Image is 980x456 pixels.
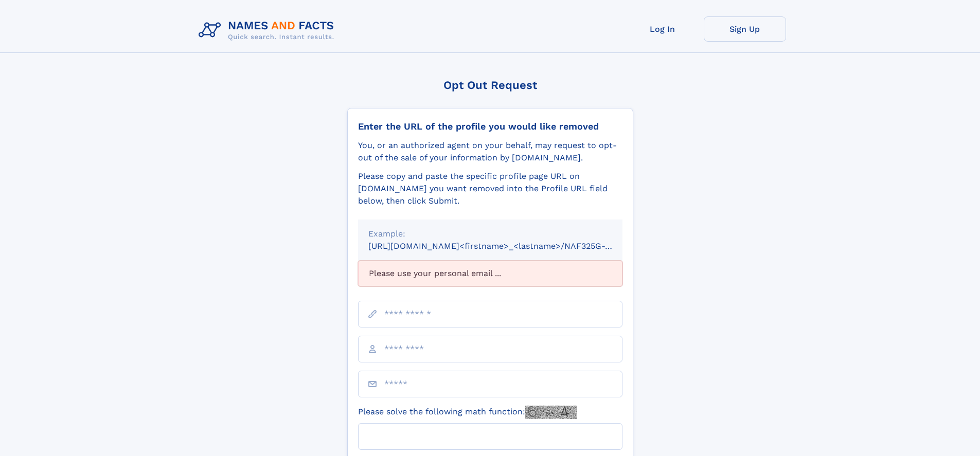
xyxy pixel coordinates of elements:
a: Log In [621,16,704,42]
div: Please use your personal email ... [358,261,622,286]
img: Logo Names and Facts [194,16,343,44]
div: Example: [368,228,612,240]
div: You, or an authorized agent on your behalf, may request to opt-out of the sale of your informatio... [358,139,622,164]
small: [URL][DOMAIN_NAME]<firstname>_<lastname>/NAF325G-xxxxxxxx [368,241,642,251]
div: Opt Out Request [347,79,633,92]
label: Please solve the following math function: [358,406,577,419]
a: Sign Up [704,16,786,42]
div: Please copy and paste the specific profile page URL on [DOMAIN_NAME] you want removed into the Pr... [358,170,622,207]
div: Enter the URL of the profile you would like removed [358,121,622,132]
